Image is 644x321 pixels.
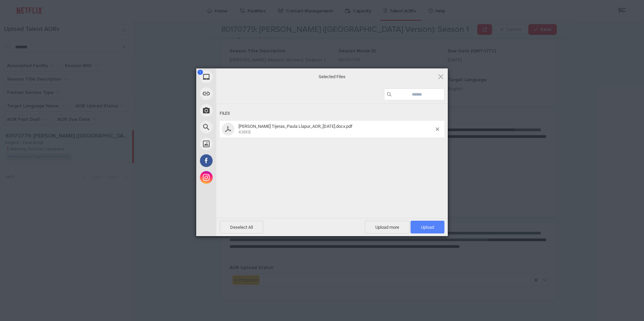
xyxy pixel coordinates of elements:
span: Click here or hit ESC to close picker [437,73,444,80]
div: Facebook [196,152,277,169]
span: Rosario Tijeras_Paula Llapur_AOR_8.18.25.docx.pdf [236,124,436,135]
span: 438KB [238,130,251,135]
div: Take Photo [196,102,277,119]
span: [PERSON_NAME] Tijeras_Paula Llapur_AOR_[DATE].docx.pdf [238,124,353,129]
span: 1 [198,70,203,75]
div: Instagram [196,169,277,186]
span: Deselect All [220,221,263,233]
div: Web Search [196,119,277,136]
span: Upload more [365,221,410,233]
span: Selected Files [265,73,399,79]
div: Unsplash [196,136,277,152]
div: My Device [196,68,277,85]
div: Link (URL) [196,85,277,102]
div: Files [220,107,444,120]
span: Upload [411,221,444,233]
span: Upload [421,225,434,230]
